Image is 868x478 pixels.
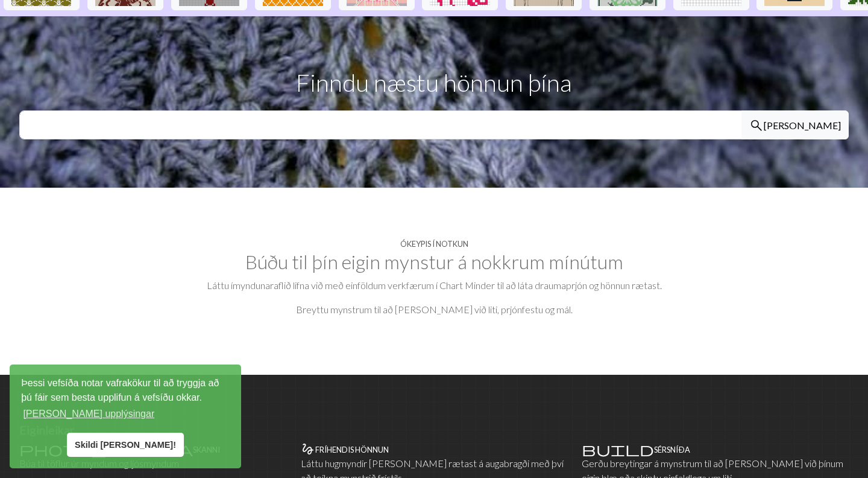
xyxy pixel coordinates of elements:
[75,440,176,450] font: Skildi [PERSON_NAME]!
[296,68,572,97] font: Finndu næstu hönnun þína
[315,445,389,454] font: Fríhendis hönnun
[741,110,849,139] button: [PERSON_NAME]
[582,441,654,457] span: build
[749,117,764,134] span: search
[764,119,841,131] font: [PERSON_NAME]
[296,304,573,315] font: Breyttu mynstrum til að [PERSON_NAME] við liti, prjónfestu og mál.
[67,433,184,457] a: hunsa smákökuskilaboð
[654,445,690,454] font: Sérsníða
[21,378,219,403] font: Þessi vefsíða notar vafrakökur til að tryggja að þú fáir sem besta upplifun á vefsíðu okkar.
[21,405,156,423] a: læra meira um vafrakökur
[301,441,315,457] span: gesture
[207,279,662,291] font: Láttu ímyndunaraflið lifna við með einföldum verkfærum í Chart Minder til að láta draumaprjón og ...
[400,239,468,249] font: Ókeypis í notkun
[23,409,154,419] font: [PERSON_NAME] upplýsingar
[10,365,241,468] div: samþykki fyrir vafrakökur
[245,250,623,273] font: Búðu til þín eigin mynstur á nokkrum mínútum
